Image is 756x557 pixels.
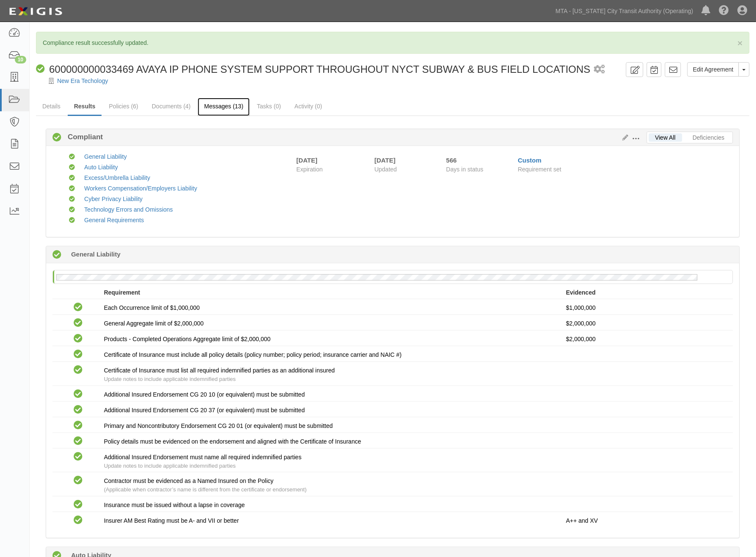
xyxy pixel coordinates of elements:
[74,334,83,343] i: Compliant
[84,174,150,181] a: Excess/Umbrella Liability
[74,366,83,375] i: Compliant
[104,336,270,342] span: Products - Completed Operations Aggregate limit of $2,000,000
[738,39,743,47] button: Close
[68,98,102,116] a: Results
[49,63,590,75] span: 600000000033469 AVAYA IP PHONE SYSTEM SUPPORT THROUGHOUT NYCT SUBWAY & BUS FIELD LOCATIONS
[69,154,75,160] i: Compliant
[296,156,317,165] div: [DATE]
[104,367,335,374] span: Certificate of Insurance must list all required indemnified parties as an additional insured
[52,251,61,259] i: Compliant 566 days (since 01/31/2024)
[71,250,121,259] b: General Liability
[69,207,75,213] i: Compliant
[619,134,629,141] a: Edit Results
[61,132,103,142] b: Compliant
[518,166,562,173] span: Requirement set
[36,62,590,77] div: 600000000033469 AVAYA IP PHONE SYSTEM SUPPORT THROUGHOUT NYCT SUBWAY & BUS FIELD LOCATIONS
[566,335,727,343] p: $2,000,000
[74,350,83,359] i: Compliant
[719,6,729,16] i: Help Center - Complianz
[36,98,67,115] a: Details
[15,56,26,63] div: 10
[84,196,143,202] a: Cyber Privacy Liability
[69,186,75,192] i: Compliant
[104,463,235,469] span: Update notes to include applicable indemnified parties
[552,3,698,19] a: MTA - [US_STATE] City Transit Authority (Operating)
[74,405,83,414] i: Compliant
[74,390,83,399] i: Compliant
[74,421,83,430] i: Compliant
[69,175,75,181] i: Compliant
[198,98,250,116] a: Messages (13)
[687,133,731,142] a: Deficiencies
[288,98,328,115] a: Activity (0)
[104,304,199,311] span: Each Occurrence limit of $1,000,000
[518,157,542,164] a: Custom
[738,38,743,48] span: ×
[69,165,75,171] i: Compliant
[102,98,144,115] a: Policies (6)
[84,153,127,160] a: General Liability
[375,156,433,165] div: [DATE]
[74,452,83,461] i: Compliant
[566,516,727,525] p: A++ and XV
[649,133,682,142] a: View All
[84,164,118,171] a: Auto Liability
[84,206,173,213] a: Technology Errors and Omissions
[104,454,301,460] span: Additional Insured Endorsement must name all required indemnified parties
[104,517,239,524] span: Insurer AM Best Rating must be A- and VII or better
[74,476,83,485] i: Compliant
[104,351,401,358] span: Certificate of Insurance must include all policy details (policy number; policy period; insurance...
[104,407,305,414] span: Additional Insured Endorsement CG 20 37 (or equivalent) must be submitted
[74,500,83,509] i: Compliant
[375,166,397,173] span: Updated
[566,289,596,296] strong: Evidenced
[69,218,75,223] i: Compliant
[104,376,235,382] span: Update notes to include applicable indemnified parties
[36,65,45,74] i: Compliant
[104,320,204,327] span: General Aggregate limit of $2,000,000
[104,289,140,296] strong: Requirement
[296,165,368,174] span: Expiration
[74,303,83,312] i: Compliant
[84,185,197,192] a: Workers Compensation/Employers Liability
[104,422,333,429] span: Primary and Noncontributory Endorsement CG 20 01 (or equivalent) must be submitted
[104,502,245,508] span: Insurance must be issued without a lapse in coverage
[446,166,483,173] span: Days in status
[69,196,75,202] i: Compliant
[251,98,287,115] a: Tasks (0)
[104,391,305,398] span: Additional Insured Endorsement CG 20 10 (or equivalent) must be submitted
[104,477,273,484] span: Contractor must be evidenced as a Named Insured on the Policy
[594,65,605,74] i: 1 scheduled workflow
[74,516,83,525] i: Compliant
[566,319,727,328] p: $2,000,000
[104,438,361,445] span: Policy details must be evidenced on the endorsement and aligned with the Certificate of Insurance
[43,39,743,47] p: Compliance result successfully updated.
[74,437,83,446] i: Compliant
[74,319,83,328] i: Compliant
[84,217,144,223] a: General Requirements
[146,98,197,115] a: Documents (4)
[104,486,306,493] span: (Applicable when contractor’s name is different from the certificate or endorsement)
[52,133,61,142] i: Compliant
[687,62,739,77] a: Edit Agreement
[566,303,727,312] p: $1,000,000
[446,156,511,165] div: Since 01/31/2024
[6,4,65,19] img: Logo
[57,77,108,84] a: New Era Techology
